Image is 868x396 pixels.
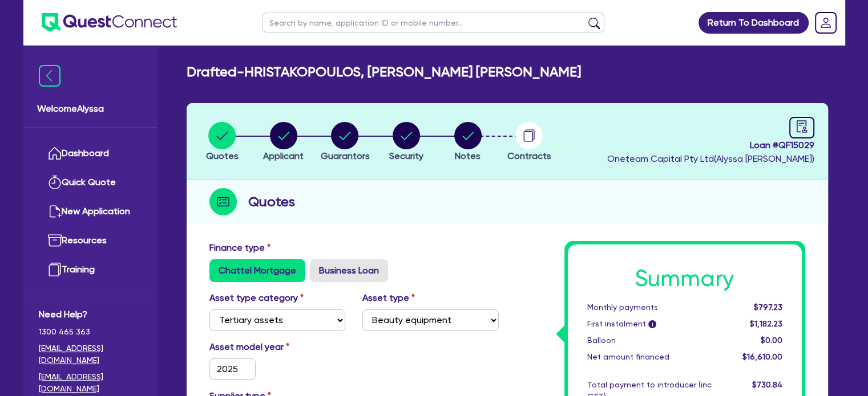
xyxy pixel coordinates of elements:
label: Asset type [362,291,415,305]
img: resources [48,234,62,247]
span: Loan # QF15029 [607,138,814,152]
div: Balloon [579,334,720,346]
img: quest-connect-logo-blue [42,13,177,32]
span: $0.00 [760,336,782,345]
label: Finance type [209,241,271,255]
span: Notes [455,150,481,161]
span: Welcome Alyssa [37,102,144,116]
h2: Drafted - HRISTAKOPOULOS, [PERSON_NAME] [PERSON_NAME] [187,64,581,80]
a: [EMAIL_ADDRESS][DOMAIN_NAME] [39,342,142,366]
span: Guarantors [320,150,369,161]
button: Notes [454,121,482,164]
span: $1,182.23 [749,319,782,328]
label: Chattel Mortgage [209,259,305,282]
button: Guarantors [320,121,370,164]
input: Search by name, application ID or mobile number... [262,13,604,32]
div: First instalment [579,318,720,330]
span: Security [389,150,423,161]
img: icon-menu-close [39,65,60,87]
span: $730.84 [752,380,782,389]
label: Asset type category [209,291,304,305]
div: Net amount financed [579,351,720,363]
span: i [648,320,656,328]
button: Contracts [507,121,552,164]
span: Quotes [206,150,239,161]
label: Business Loan [310,259,388,282]
h2: Quotes [248,191,295,212]
a: Dropdown toggle [811,8,841,38]
a: Dashboard [39,139,142,168]
h1: Summary [587,265,782,292]
img: quick-quote [48,175,62,189]
img: training [48,263,62,276]
span: Applicant [263,150,304,161]
a: New Application [39,197,142,226]
label: Asset model year [201,340,354,354]
div: Monthly payments [579,301,720,313]
span: $16,610.00 [742,352,782,361]
a: [EMAIL_ADDRESS][DOMAIN_NAME] [39,371,142,395]
a: Training [39,255,142,284]
button: Quotes [205,121,239,164]
img: new-application [48,205,62,218]
button: Security [389,121,424,164]
a: Return To Dashboard [699,12,809,34]
span: 1300 465 363 [39,326,142,338]
a: audit [789,117,814,138]
button: Applicant [263,121,304,164]
span: Contracts [507,150,551,161]
a: Quick Quote [39,168,142,197]
a: Resources [39,226,142,255]
span: audit [796,120,808,133]
span: Need Help? [39,308,142,321]
span: $797.23 [753,303,782,312]
span: Oneteam Capital Pty Ltd ( Alyssa [PERSON_NAME] ) [607,153,814,164]
img: step-icon [209,188,237,215]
